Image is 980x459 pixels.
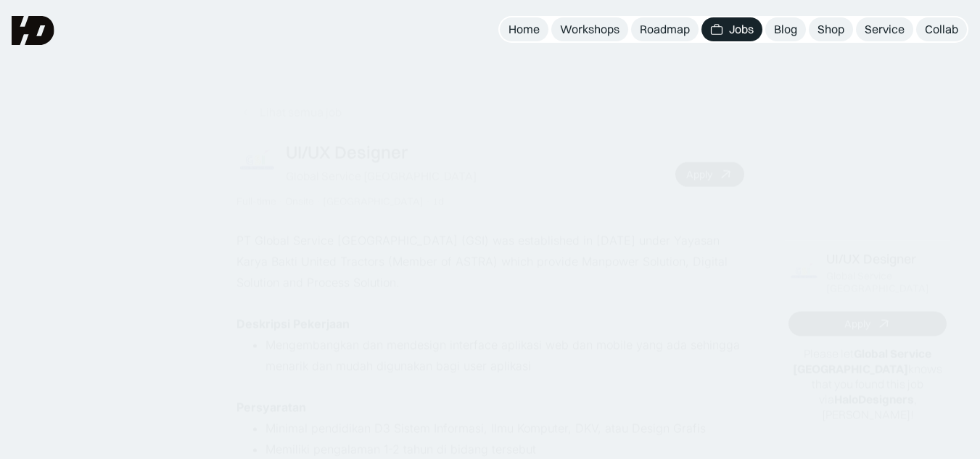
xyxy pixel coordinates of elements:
a: Shop [809,17,853,41]
img: Job Image [236,142,277,183]
a: Apply [675,162,744,186]
div: Collab [925,22,958,37]
a: Roadmap [631,17,699,41]
div: Lihat semua job [260,104,342,120]
a: Apply [788,312,947,336]
p: ‍ [236,376,744,397]
div: Jobs [729,22,754,37]
div: Roadmap [640,22,690,37]
div: Onsite [285,195,314,207]
li: Minimal pendidikan D3 Sistem Informasi, Ilmu Komputer, DKV, atau Design Grafis [265,418,744,439]
div: Workshops [560,22,619,37]
div: UI/UX Designer [826,252,916,268]
p: Please let knows that you found this job via , [PERSON_NAME]! [788,347,947,422]
div: Blog [774,22,797,37]
div: Global Service [GEOGRAPHIC_DATA] [826,270,947,294]
b: HaloDesigners [834,392,914,406]
div: Apply [844,318,870,331]
p: PT Global Service [GEOGRAPHIC_DATA] (GSI) was established in [DATE] under Yayasan Karya Bakti Uni... [236,231,744,293]
div: Home [508,22,540,37]
b: Global Service [GEOGRAPHIC_DATA] [793,347,931,376]
a: Home [500,17,548,41]
div: Full-time [236,195,276,207]
div: · [316,195,321,207]
a: Service [856,17,913,41]
div: Apply [686,168,712,181]
a: Lihat semua job [236,100,347,124]
img: Job Image [788,258,819,289]
a: Blog [765,17,806,41]
p: ‍ [236,293,744,314]
li: Mengembangkan dan mendesign interface aplikasi web dan mobile yang ada sehingga menarik dan mudah... [265,335,744,377]
div: Global Service [GEOGRAPHIC_DATA] [286,168,477,183]
a: Jobs [701,17,762,41]
div: · [278,195,284,207]
div: Shop [818,22,844,37]
strong: Persyaratan [236,400,306,415]
div: Service [865,22,905,37]
div: · [425,195,431,207]
div: 1d [432,195,444,207]
div: [GEOGRAPHIC_DATA] [323,195,424,207]
a: Collab [916,17,967,41]
a: Workshops [551,17,628,41]
div: UI/UX Designer [286,141,408,162]
strong: Deskripsi Pekerjaan [236,317,350,331]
